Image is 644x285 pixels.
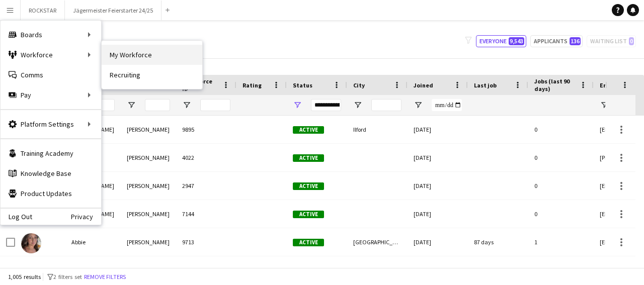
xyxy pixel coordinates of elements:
div: [DATE] [408,144,468,171]
a: Product Updates [1,183,101,204]
a: Training Academy [1,143,101,163]
span: Active [293,182,324,190]
span: Active [293,211,324,218]
span: Active [293,126,324,134]
button: Open Filter Menu [293,101,302,110]
div: Pay [1,85,101,105]
span: 136 [570,37,581,45]
div: 9895 [176,116,236,143]
button: Applicants136 [530,35,583,47]
a: Comms [1,65,101,85]
div: Workforce [1,45,101,65]
button: Jägermeister Feierstarter 24/25 [65,1,162,20]
div: 1 [528,228,594,256]
div: 0 [528,116,594,143]
div: [DATE] [408,172,468,200]
a: My Workforce [102,45,202,65]
button: Everyone9,543 [476,35,526,47]
button: Open Filter Menu [182,101,191,110]
img: Abbie Wright [21,233,41,253]
div: [PERSON_NAME] [121,144,176,171]
button: Remove filters [82,271,128,282]
span: Email [600,81,616,89]
span: Jobs (last 90 days) [534,77,576,92]
div: 87 days [468,228,528,256]
input: Workforce ID Filter Input [200,99,230,111]
div: [PERSON_NAME] [65,256,121,284]
span: Active [293,239,324,246]
div: [PERSON_NAME] [121,200,176,228]
div: [PERSON_NAME] [121,116,176,143]
div: Ilford [347,116,408,143]
div: 4022 [176,144,236,171]
div: [DATE] [408,200,468,228]
button: ROCKSTAR [21,1,65,20]
div: Mahomed [121,256,176,284]
a: Log Out [1,213,32,221]
div: Abbie [65,228,121,256]
a: Recruiting [102,65,202,85]
div: [DATE] [408,116,468,143]
div: 9847 [176,256,236,284]
div: Boards [1,25,101,45]
div: Platform Settings [1,114,101,134]
div: 17 days [468,256,528,284]
a: Privacy [71,213,101,221]
div: [PERSON_NAME] [121,228,176,256]
div: [DATE] [408,228,468,256]
a: Knowledge Base [1,163,101,183]
span: Status [293,81,312,89]
div: 9713 [176,228,236,256]
div: 0 [528,144,594,171]
span: Last job [474,81,497,89]
div: [GEOGRAPHIC_DATA] [347,256,408,284]
div: 0 [528,172,594,200]
div: 0 [528,200,594,228]
button: Open Filter Menu [600,101,609,110]
div: [PERSON_NAME] [121,172,176,200]
span: 9,543 [509,37,524,45]
input: Joined Filter Input [432,99,462,111]
button: Open Filter Menu [127,101,136,110]
span: 2 filters set [53,273,82,280]
div: 7144 [176,200,236,228]
button: Open Filter Menu [353,101,362,110]
button: Open Filter Menu [414,101,423,110]
span: Rating [243,81,262,89]
span: Joined [414,81,433,89]
div: [DATE] [408,256,468,284]
div: 1 [528,256,594,284]
input: City Filter Input [371,99,401,111]
span: Active [293,154,324,162]
div: [GEOGRAPHIC_DATA] [347,228,408,256]
input: Last Name Filter Input [145,99,170,111]
input: First Name Filter Input [90,99,115,111]
span: City [353,81,365,89]
div: 2947 [176,172,236,200]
